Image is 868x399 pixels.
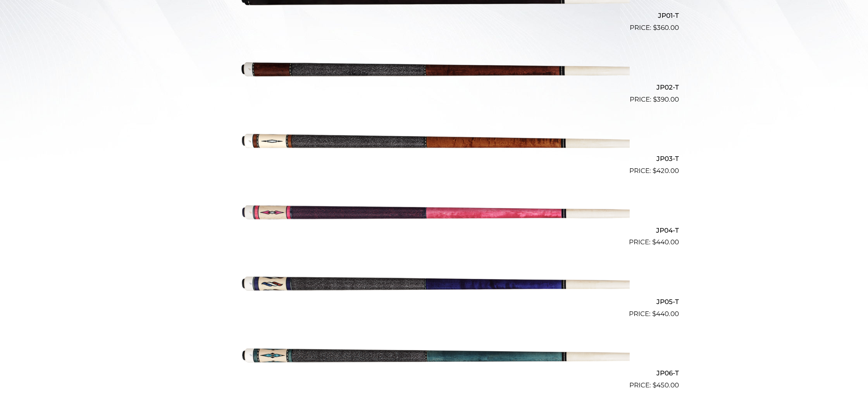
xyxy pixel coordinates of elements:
bdi: 390.00 [653,95,679,103]
span: $ [653,381,656,389]
a: JP05-T $440.00 [189,250,679,319]
a: JP04-T $440.00 [189,179,679,247]
img: JP02-T [238,36,630,101]
h2: JP06-T [189,366,679,380]
h2: JP02-T [189,80,679,94]
h2: JP04-T [189,223,679,237]
h2: JP03-T [189,152,679,166]
a: JP03-T $420.00 [189,108,679,176]
a: JP06-T $450.00 [189,322,679,390]
bdi: 360.00 [653,24,679,31]
img: JP03-T [238,108,630,173]
span: $ [652,238,656,246]
img: JP05-T [238,250,630,316]
img: JP06-T [238,322,630,387]
img: JP04-T [238,179,630,244]
bdi: 450.00 [653,381,679,389]
span: $ [652,310,656,318]
bdi: 420.00 [653,167,679,174]
span: $ [653,24,657,31]
bdi: 440.00 [652,310,679,318]
h2: JP05-T [189,294,679,309]
a: JP02-T $390.00 [189,36,679,104]
span: $ [653,95,657,103]
span: $ [653,167,656,174]
bdi: 440.00 [652,238,679,246]
h2: JP01-T [189,9,679,23]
